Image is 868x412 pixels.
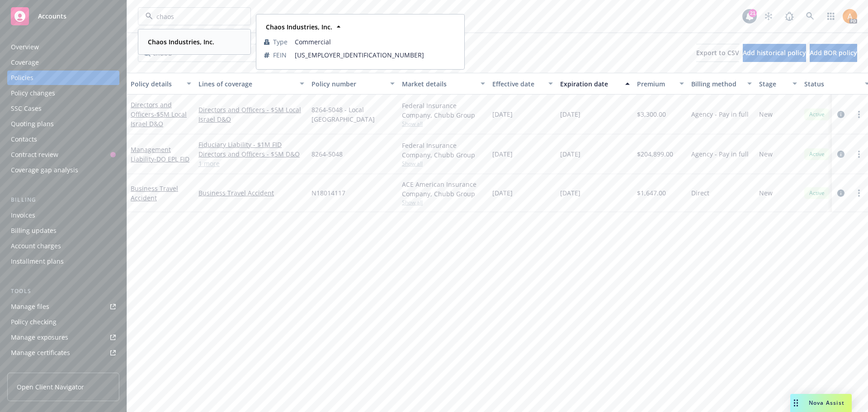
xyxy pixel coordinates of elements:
div: Account charges [11,239,61,253]
span: 8264-5048 [311,149,343,159]
div: Manage exposures [11,330,68,345]
a: more [854,109,864,120]
span: 8264-5048 - Local [GEOGRAPHIC_DATA] [311,105,395,124]
div: Policy checking [11,315,57,329]
div: Manage files [11,299,49,314]
span: Agency - Pay in full [691,109,749,119]
div: Overview [11,40,39,54]
div: Manage BORs [11,361,53,375]
a: Quoting plans [7,117,119,131]
button: Policy details [127,73,195,95]
div: Coverage [11,55,39,70]
span: FEIN [273,50,287,60]
img: photo [843,9,857,24]
button: Effective date [489,73,557,95]
div: ACE American Insurance Company, Chubb Group [402,180,485,199]
a: Search [801,7,819,25]
a: more [854,149,864,160]
span: - DO EPL FID [154,155,189,163]
div: Policy details [131,79,181,89]
a: Policy changes [7,86,119,100]
div: Policy changes [11,86,55,100]
a: SSC Cases [7,101,119,116]
strong: Chaos Industries, Inc. [266,23,332,31]
div: Invoices [11,208,35,223]
span: [DATE] [492,109,513,119]
a: Coverage gap analysis [7,163,119,177]
span: New [759,109,773,119]
button: Nova Assist [790,394,852,412]
span: Active [808,150,826,158]
span: [DATE] [560,109,580,119]
span: $1,647.00 [637,188,666,198]
a: Directors and Officers - $5M D&O [198,149,304,159]
a: Accounts [7,4,119,29]
a: Manage exposures [7,330,119,345]
div: Effective date [492,79,543,89]
div: SSC Cases [11,101,42,116]
span: Export to CSV [696,48,739,57]
div: Federal Insurance Company, Chubb Group [402,141,485,160]
a: Directors and Officers - $5M Local Israel D&O [198,105,304,124]
div: Drag to move [790,394,802,412]
a: circleInformation [835,149,846,160]
a: Switch app [822,7,840,25]
div: Installment plans [11,254,64,269]
button: Billing method [688,73,755,95]
span: $204,899.00 [637,149,673,159]
span: Nova Assist [809,399,844,407]
a: Account charges [7,239,119,253]
a: Contacts [7,132,119,147]
span: Active [808,189,826,197]
span: Agency - Pay in full [691,149,749,159]
span: Add historical policy [743,48,806,57]
div: Contract review [11,147,58,162]
button: Export to CSV [696,44,739,62]
div: Quoting plans [11,117,54,131]
div: Policy number [311,79,385,89]
span: New [759,188,773,198]
strong: Chaos Industries, Inc. [148,38,214,46]
a: Policy checking [7,315,119,329]
a: Manage certificates [7,346,119,360]
a: Manage BORs [7,361,119,375]
span: Add BOR policy [810,48,857,57]
span: - $5M Local Israel D&O [131,110,187,128]
div: Billing updates [11,223,57,238]
span: $3,300.00 [637,109,666,119]
input: Filter by keyword [153,12,232,21]
div: Billing [7,195,119,204]
div: 21 [749,9,757,17]
span: Show all [402,120,485,128]
a: Billing updates [7,223,119,238]
a: Management Liability [131,145,189,163]
span: [DATE] [492,149,513,159]
div: Market details [402,79,475,89]
div: Coverage gap analysis [11,163,78,177]
span: Type [273,37,288,47]
a: Business Travel Accident [198,188,304,198]
button: Add BOR policy [810,44,857,62]
a: Contract review [7,147,119,162]
span: [US_EMPLOYER_IDENTIFICATION_NUMBER] [295,50,457,60]
span: Show all [402,160,485,167]
a: Invoices [7,208,119,223]
span: [DATE] [560,149,580,159]
button: Add historical policy [743,44,806,62]
button: Premium [633,73,688,95]
div: Contacts [11,132,37,147]
a: circleInformation [835,188,846,199]
div: Billing method [691,79,742,89]
a: Report a Bug [780,7,798,25]
div: Lines of coverage [198,79,294,89]
a: Manage files [7,299,119,314]
a: Business Travel Accident [131,184,178,202]
span: Accounts [38,13,66,20]
span: [DATE] [492,188,513,198]
div: Status [804,79,859,89]
span: Commercial [295,37,457,47]
a: 1 more [198,159,304,168]
span: N18014117 [311,188,345,198]
button: Market details [398,73,489,95]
